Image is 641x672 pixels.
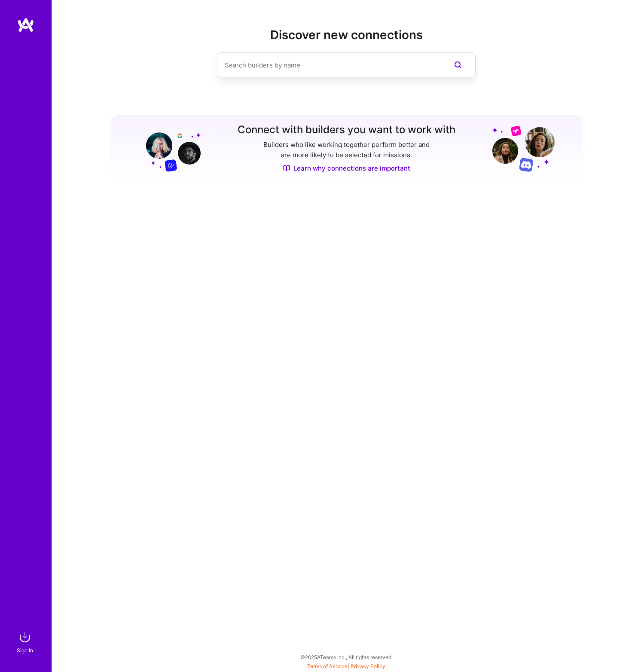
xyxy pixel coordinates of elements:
[492,125,555,172] img: Grow your network
[453,60,463,70] i: icon SearchPurple
[283,164,410,173] a: Learn why connections are important
[225,54,434,76] input: Search builders by name
[307,663,348,669] a: Terms of Service
[138,125,201,172] img: Grow your network
[16,629,34,646] img: sign in
[17,17,34,33] img: logo
[262,140,431,160] p: Builders who like working together perform better and are more likely to be selected for missions.
[238,124,455,136] h3: Connect with builders you want to work with
[307,663,385,669] span: |
[52,646,641,668] div: © 2025 ATeams Inc., All rights reserved.
[283,165,290,172] img: Discover
[110,28,583,42] h2: Discover new connections
[17,646,33,655] div: Sign In
[351,663,385,669] a: Privacy Policy
[18,629,34,655] a: sign inSign In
